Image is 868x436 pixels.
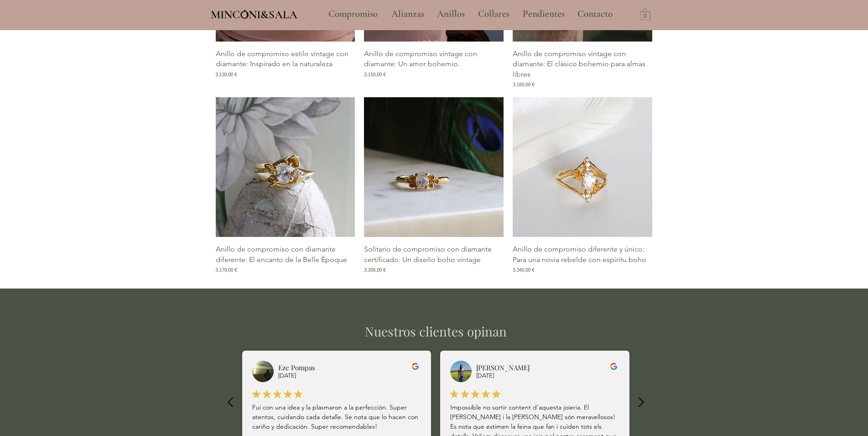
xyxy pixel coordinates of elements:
[216,244,355,273] a: Anillo de compromiso con diamante diferente: El encanto de la Belle Époque3.170,00 €
[644,13,647,20] text: 0
[571,3,620,26] a: Contacto
[513,49,652,79] p: Anillo de compromiso vintage con diamante: El clásico bohemio para almas libres
[364,49,504,69] p: Anillo de compromiso vintage con diamante: Un amor bohemio.
[304,3,638,26] nav: Sitio
[432,3,469,26] p: Anillos
[211,6,297,21] a: MINCONI&SALA
[216,267,237,273] span: 3.170,00 €
[364,71,385,78] span: 3.150,00 €
[216,97,355,273] div: Galería de Anillo de compromiso con diamante diferente: El encanto de la Belle Époque
[471,3,516,26] a: Collares
[278,372,405,380] p: [DATE]
[518,3,569,26] p: Pendientes
[241,10,249,19] img: Minconi Sala
[216,244,355,265] p: Anillo de compromiso con diamante diferente: El encanto de la Belle Époque
[513,49,652,88] a: Anillo de compromiso vintage con diamante: El clásico bohemio para almas libres3.160,00 €
[252,403,421,431] p: Fui con una idea y la plasmaron a la perfección. Super atentos, cuidando cada detalle. Se nota qu...
[513,244,652,273] a: Anillo de compromiso diferente y único: Para una novia rebelde con espíritu boho3.340,00 €
[278,363,405,373] h2: Eze Pompas
[387,3,429,26] p: Alianzas
[364,97,504,273] div: Galería de Solitario de compromiso con diamante certificado: Un diseño boho vintage
[216,49,355,69] p: Anillo de compromiso estilo vintage con diamante: Inspirado en la naturaleza
[516,3,571,26] a: Pendientes
[211,8,297,21] span: MINCONI&SALA
[364,49,504,88] a: Anillo de compromiso vintage con diamante: Un amor bohemio.3.150,00 €
[385,3,430,26] a: Alianzas
[513,97,652,273] div: Galería de Anillo de compromiso diferente y único: Para una novia rebelde con espíritu boho
[476,372,603,380] p: [DATE]
[473,3,514,26] p: Collares
[322,3,385,26] a: Compromiso
[476,363,603,373] h2: [PERSON_NAME]
[513,244,652,265] p: Anillo de compromiso diferente y único: Para una novia rebelde con espíritu boho
[364,267,385,273] span: 3.306,00 €
[513,81,534,88] span: 3.160,00 €
[430,3,471,26] a: Anillos
[216,71,237,78] span: 3.130,00 €
[640,8,650,20] a: Carrito con 0 ítems
[364,244,504,273] a: Solitario de compromiso con diamante certificado: Un diseño boho vintage3.306,00 €
[513,267,534,273] span: 3.340,00 €
[216,49,355,88] a: Anillo de compromiso estilo vintage con diamante: Inspirado en la naturaleza3.130,00 €
[573,3,617,26] p: Contacto
[364,244,504,265] p: Solitario de compromiso con diamante certificado: Un diseño boho vintage
[365,323,507,340] span: Nuestros clientes opinan
[324,3,382,26] p: Compromiso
